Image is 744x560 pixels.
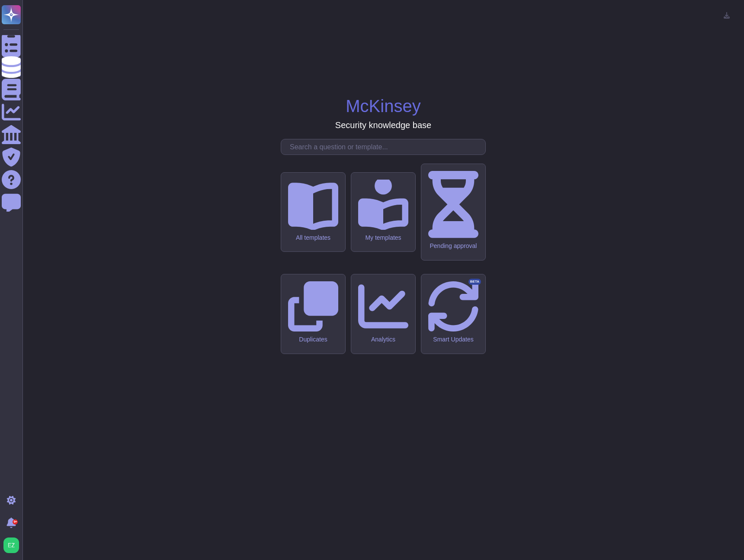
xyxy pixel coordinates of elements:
div: Pending approval [428,242,478,250]
input: Search a question or template... [285,139,485,154]
h3: Security knowledge base [335,120,431,130]
div: Analytics [358,336,408,343]
div: All templates [288,234,338,241]
h1: McKinsey [346,96,420,116]
button: user [2,536,25,555]
div: Smart Updates [428,336,478,343]
img: user [3,537,19,553]
div: Duplicates [288,336,338,343]
div: 9+ [13,519,18,525]
div: BETA [468,279,481,285]
div: My templates [358,234,408,241]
